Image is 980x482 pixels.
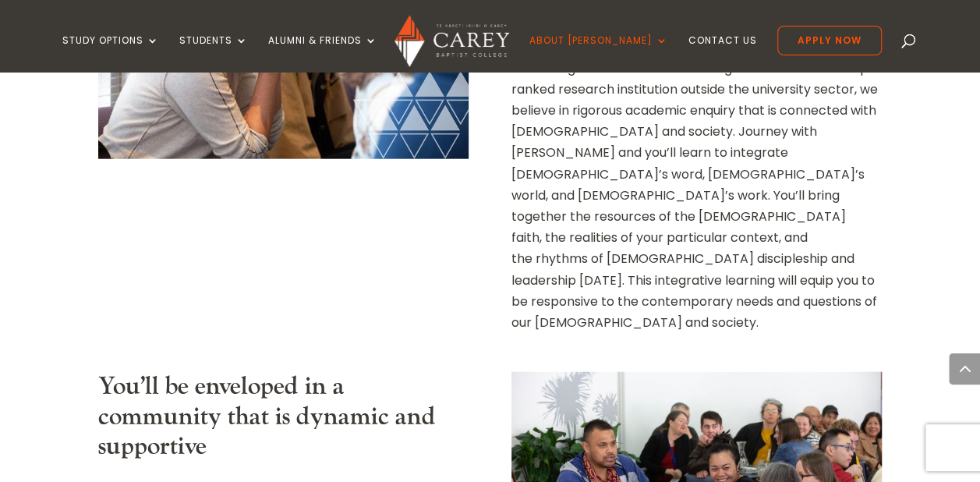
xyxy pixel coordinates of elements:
a: Study Options [62,35,159,72]
a: Students [179,35,248,72]
img: Carey Baptist College [394,15,509,67]
div: [PERSON_NAME] has a radically integrative approach to theological research and training. As New Z... [511,36,882,333]
a: Contact Us [688,35,757,72]
a: Alumni & Friends [268,35,377,72]
a: Apply Now [777,26,882,55]
h3: You’ll be enveloped in a community that is dynamic and supportive [98,372,469,470]
a: About [PERSON_NAME] [529,35,668,72]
